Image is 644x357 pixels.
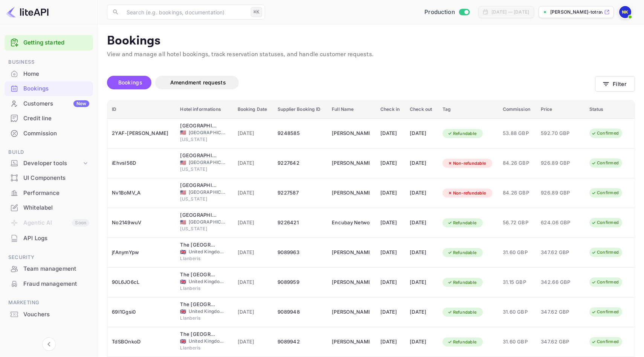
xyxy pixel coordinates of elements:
[107,76,595,89] div: account-settings tabs
[380,306,401,318] div: [DATE]
[5,201,93,215] a: Whitelabel
[73,100,89,107] div: New
[6,6,49,18] img: LiteAPI logo
[541,129,578,138] span: 592.70 GBP
[23,174,89,182] div: UI Components
[5,171,93,185] a: UI Components
[180,271,218,279] div: The Royal Victoria Hotel
[498,100,536,119] th: Commission
[189,219,226,225] span: [GEOGRAPHIC_DATA]
[536,100,585,119] th: Price
[180,182,218,189] div: Arthouse Hotel New York City
[410,127,433,139] div: [DATE]
[118,79,142,86] span: Bookings
[332,187,369,199] div: Nikolas Kampas
[278,217,323,229] div: 9226421
[180,136,218,143] span: [US_STATE]
[180,130,186,135] span: United States of America
[180,255,218,262] span: Llanberis
[5,186,93,201] div: Performance
[180,152,218,159] div: Arthouse Hotel New York City
[410,217,433,229] div: [DATE]
[586,337,624,346] div: Confirmed
[107,100,175,119] th: ID
[332,157,369,169] div: Nikolas Kampas
[189,248,226,255] span: United Kingdom of [GEOGRAPHIC_DATA] and [GEOGRAPHIC_DATA]
[23,84,89,93] div: Bookings
[5,277,93,291] div: Fraud management
[180,345,218,351] span: Llanberis
[5,277,93,291] a: Fraud management
[238,338,269,346] span: [DATE]
[180,160,186,165] span: United States of America
[278,247,323,259] div: 9089963
[189,278,226,285] span: United Kingdom of [GEOGRAPHIC_DATA] and [GEOGRAPHIC_DATA]
[541,248,578,257] span: 347.62 GBP
[410,247,433,259] div: [DATE]
[380,336,401,348] div: [DATE]
[586,188,624,198] div: Confirmed
[503,248,532,257] span: 31.60 GBP
[5,35,93,51] div: Getting started
[278,187,323,199] div: 9227587
[5,126,93,141] div: Commission
[278,127,323,139] div: 9248585
[443,188,491,198] div: Non-refundable
[23,70,89,78] div: Home
[332,276,369,288] div: Samuel Collins
[189,159,226,166] span: [GEOGRAPHIC_DATA]
[586,307,624,317] div: Confirmed
[5,81,93,96] div: Bookings
[376,100,405,119] th: Check in
[503,189,532,197] span: 84.26 GBP
[5,262,93,276] a: Team management
[180,196,218,202] span: [US_STATE]
[332,247,369,259] div: Samuel Collins
[541,308,578,316] span: 347.62 GBP
[278,336,323,348] div: 9089942
[5,231,93,246] div: API Logs
[5,126,93,140] a: Commission
[503,278,532,287] span: 31.15 GBP
[238,159,269,167] span: [DATE]
[180,166,218,173] span: [US_STATE]
[380,247,401,259] div: [DATE]
[332,336,369,348] div: Samuel Collins
[550,9,603,15] p: [PERSON_NAME]-totrave...
[251,7,262,17] div: ⌘K
[503,308,532,316] span: 31.60 GBP
[189,338,226,345] span: United Kingdom of [GEOGRAPHIC_DATA] and [GEOGRAPHIC_DATA]
[238,219,269,227] span: [DATE]
[410,157,433,169] div: [DATE]
[503,129,532,138] span: 53.88 GBP
[5,231,93,245] a: API Logs
[23,129,89,138] div: Commission
[233,100,273,119] th: Booking Date
[180,122,218,130] div: Arthouse Hotel New York City
[107,34,635,49] p: Bookings
[410,306,433,318] div: [DATE]
[5,97,93,110] a: CustomersNew
[23,159,82,168] div: Developer tools
[380,187,401,199] div: [DATE]
[273,100,327,119] th: Supplier Booking ID
[23,280,89,288] div: Fraud management
[5,307,93,321] a: Vouchers
[5,186,93,200] a: Performance
[180,279,186,284] span: United Kingdom of Great Britain and Northern Ireland
[23,38,89,47] a: Getting started
[5,111,93,126] div: Credit line
[327,100,376,119] th: Full Name
[23,265,89,273] div: Team management
[380,276,401,288] div: [DATE]
[595,76,635,92] button: Filter
[180,190,186,195] span: United States of America
[189,129,226,136] span: [GEOGRAPHIC_DATA]
[443,218,482,228] div: Refundable
[278,157,323,169] div: 9227642
[112,217,171,229] div: No2149wuV
[5,111,93,125] a: Credit line
[5,253,93,262] span: Security
[410,187,433,199] div: [DATE]
[586,218,624,227] div: Confirmed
